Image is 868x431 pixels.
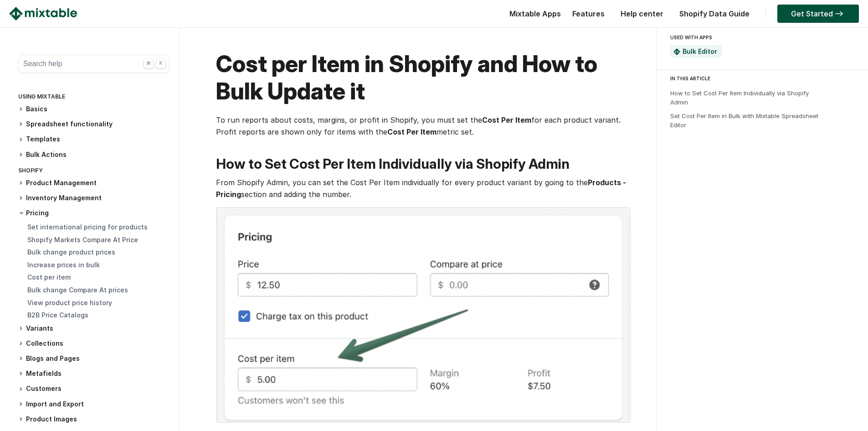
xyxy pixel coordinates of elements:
h3: Product Images [18,415,170,424]
h3: Blogs and Pages [18,354,170,363]
div: ⌘ [144,58,154,68]
h3: Inventory Management [18,193,170,203]
h3: Basics [18,104,170,114]
h3: Variants [18,324,170,333]
button: Search help ⌘ K [18,55,170,73]
h3: Bulk Actions [18,150,170,160]
h2: How to Set Cost Per Item Individually via Shopify Admin [216,156,629,172]
p: To run reports about costs, margins, or profit in Shopify, you must set the for each product vari... [216,114,629,138]
strong: Cost Per Item [482,115,531,125]
div: K [156,58,166,68]
a: Bulk change product prices [27,248,115,256]
h3: Collections [18,339,170,348]
img: Mixtable logo [9,7,77,21]
a: Bulk Editor [683,47,717,55]
strong: Cost Per Item [387,127,437,136]
p: From Shopify Admin, you can set the Cost Per Item individually for every product variant by going... [216,177,629,200]
h3: Import and Export [18,400,170,409]
a: Set international pricing for products [27,223,148,231]
img: Manage Shopify inventory and profitability with cost per item in Mixtable spreadsheet [216,207,631,423]
h3: Metafields [18,369,170,379]
h3: Pricing [18,208,170,218]
a: Features [568,9,609,18]
a: B2B Price Catalogs [27,311,88,319]
h3: Templates [18,135,170,144]
h3: Product Management [18,178,170,188]
a: View product price history [27,299,112,306]
img: arrow-right.svg [833,11,845,16]
div: Using Mixtable [18,91,170,104]
a: Shopify Markets Compare At Price [27,236,138,244]
a: Set Cost Per Item in Bulk with Mixtable Spreadsheet Editor [670,112,818,129]
h3: Spreadsheet functionality [18,119,170,129]
a: How to Set Cost Per Item Individually via Shopify Admin [670,89,809,106]
a: Get Started [777,5,859,23]
div: IN THIS ARTICLE [670,74,860,83]
a: Help center [616,9,668,18]
a: Cost per item [27,273,71,281]
div: Mixtable Apps [505,7,561,25]
h1: Cost per Item in Shopify and How to Bulk Update it [216,50,629,105]
a: Increase prices in bulk [27,261,100,269]
h3: Customers [18,384,170,394]
a: Shopify Data Guide [675,9,754,18]
div: USED WITH APPS [670,32,851,43]
div: Shopify [18,165,170,178]
a: Bulk change Compare At prices [27,286,128,294]
img: Mixtable Spreadsheet Bulk Editor App [673,48,680,55]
